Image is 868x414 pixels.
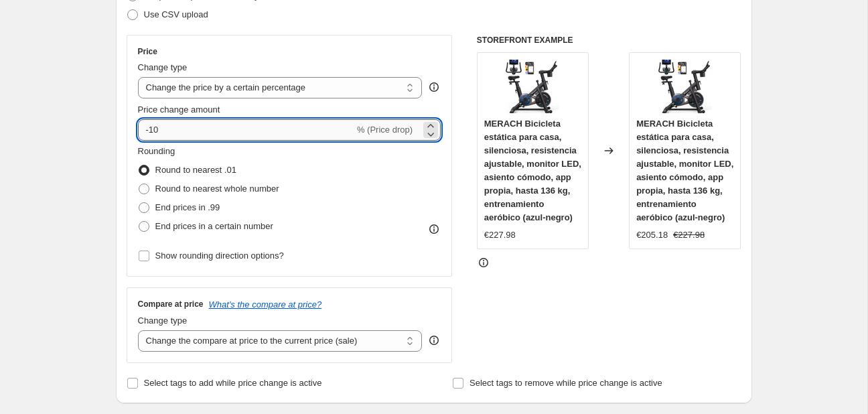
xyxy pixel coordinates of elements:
span: End prices in .99 [155,202,220,212]
input: -15 [138,119,354,141]
span: % (Price drop) [357,125,413,135]
h3: Price [138,46,157,57]
span: Select tags to remove while price change is active [469,378,662,388]
strike: €227.98 [673,228,705,242]
span: Show rounding direction options? [155,251,284,261]
span: Price change amount [138,105,220,115]
span: Use CSV upload [144,9,208,19]
span: Round to nearest whole number [155,184,279,194]
img: 71qiYK0Wi8L._AC_SL1500_80x.jpg [506,60,559,113]
h3: Compare at price [138,299,204,309]
span: Round to nearest .01 [155,165,236,175]
span: Select tags to add while price change is active [144,378,322,388]
img: 71qiYK0Wi8L._AC_SL1500_80x.jpg [658,60,712,113]
span: MERACH Bicicleta estática para casa, silenciosa, resistencia ajustable, monitor LED, asiento cómo... [636,119,733,222]
span: End prices in a certain number [155,221,273,231]
span: Rounding [138,146,175,156]
h6: STOREFRONT EXAMPLE [477,35,741,46]
div: €227.98 [484,228,516,242]
button: What's the compare at price? [209,299,322,309]
span: Change type [138,62,188,72]
span: MERACH Bicicleta estática para casa, silenciosa, resistencia ajustable, monitor LED, asiento cómo... [484,119,581,222]
div: €205.18 [636,228,668,242]
span: Change type [138,316,188,326]
div: help [427,334,441,347]
div: help [427,80,441,94]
